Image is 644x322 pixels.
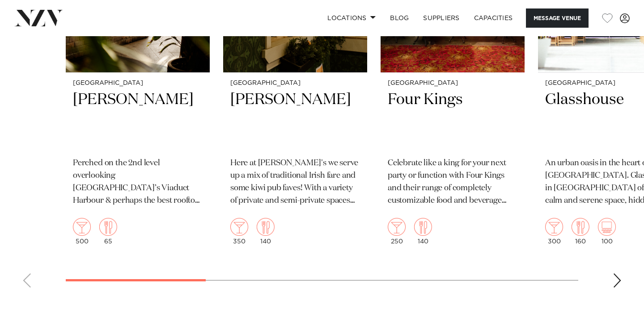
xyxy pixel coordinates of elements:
div: 140 [414,218,432,245]
p: Celebrate like a king for your next party or function with Four Kings and their range of complete... [388,157,517,207]
p: Perched on the 2nd level overlooking [GEOGRAPHIC_DATA]’s Viaduct Harbour & perhaps the best rooft... [73,157,203,207]
img: dining.png [414,218,432,236]
img: dining.png [257,218,275,236]
h2: [PERSON_NAME] [230,90,360,150]
img: cocktail.png [545,218,563,236]
img: theatre.png [598,218,616,236]
small: [GEOGRAPHIC_DATA] [230,80,360,87]
a: Capacities [467,8,520,28]
a: SUPPLIERS [416,8,466,28]
button: Message Venue [526,8,589,28]
h2: [PERSON_NAME] [73,90,203,150]
div: 500 [73,218,91,245]
a: Locations [320,8,383,28]
div: 140 [257,218,275,245]
a: BLOG [383,8,416,28]
img: dining.png [99,218,117,236]
img: cocktail.png [73,218,91,236]
img: dining.png [572,218,589,236]
img: cocktail.png [388,218,406,236]
p: Here at [PERSON_NAME]'s we serve up a mix of traditional Irish fare and some kiwi pub faves! With... [230,157,360,207]
div: 160 [572,218,589,245]
div: 100 [598,218,616,245]
small: [GEOGRAPHIC_DATA] [73,80,203,87]
div: 250 [388,218,406,245]
div: 300 [545,218,563,245]
img: nzv-logo.png [14,10,63,26]
h2: Four Kings [388,90,517,150]
div: 65 [99,218,117,245]
div: 350 [230,218,248,245]
small: [GEOGRAPHIC_DATA] [388,80,517,87]
img: cocktail.png [230,218,248,236]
